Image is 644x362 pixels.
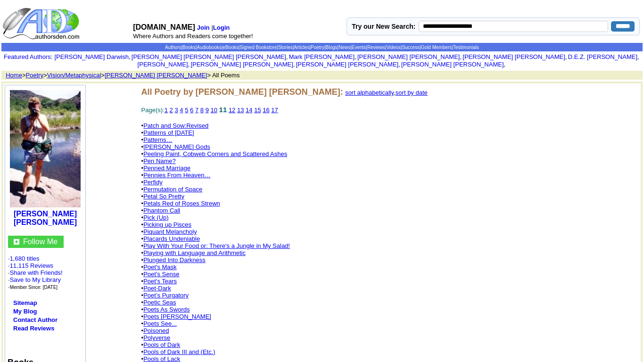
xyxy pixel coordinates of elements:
a: Poet’s Purgatory [143,292,189,299]
a: [PERSON_NAME] [PERSON_NAME] [190,61,293,68]
a: Playing with Language and Arithmetic [143,249,246,256]
b: Login [213,24,230,31]
a: Mark [PERSON_NAME] [289,53,355,60]
a: Pick (Up) [143,214,168,221]
font: • [141,136,173,143]
a: D.E.Z. [PERSON_NAME] [568,53,637,60]
font: • [141,263,177,271]
font: i [505,62,506,67]
a: 9 [206,107,209,114]
a: [PERSON_NAME] [PERSON_NAME] [14,210,77,226]
a: 17 [271,107,278,114]
font: , , , , , , , , , , [54,53,640,68]
a: Patterns of [DATE] [143,129,194,136]
font: • [141,327,169,334]
a: Polyverse [143,334,170,341]
a: 4 [180,107,183,114]
font: • [141,334,171,341]
a: Poisoned [143,327,169,334]
a: Picking up Pisces [143,221,191,228]
a: 10 [210,107,217,114]
a: eBooks [223,45,238,50]
a: 13 [237,107,244,114]
font: 11 [219,106,227,114]
font: • [141,157,176,165]
font: • [141,299,176,306]
font: • [141,292,189,299]
font: [DOMAIN_NAME] [133,23,195,31]
font: • [141,235,200,242]
a: Audiobooks [197,45,221,50]
font: i [567,55,568,60]
a: [PERSON_NAME] [PERSON_NAME] [462,53,565,60]
a: Pen Name? [143,157,176,165]
font: • [141,271,180,278]
a: Patterns… [143,136,172,143]
font: i [131,55,132,60]
font: • [141,228,197,235]
font: • [141,172,211,179]
font: • [141,341,181,348]
a: Gold Members [421,45,452,50]
font: · · · [8,269,63,290]
font: • [141,221,191,228]
a: 14 [246,107,252,114]
a: Events [352,45,366,50]
a: 5 [185,107,188,114]
a: Petal So Pretty [143,193,184,200]
font: · · [8,255,63,290]
font: • [141,278,177,285]
font: • [141,256,206,263]
font: | [211,24,231,31]
font: • [141,249,246,256]
a: Pennies From Heaven… [143,172,210,179]
a: Follow Me [23,238,58,246]
a: Perfidy [143,179,162,186]
font: Where Authors and Readers come together! [133,33,253,40]
a: Videos [386,45,400,50]
a: Join [197,24,210,31]
a: Sitemap [13,299,37,306]
font: i [400,62,401,67]
a: 3 [174,107,178,114]
a: 11,115 Reviews [10,262,54,269]
a: News [339,45,350,50]
a: 1 [165,107,168,114]
a: 6 [190,107,193,114]
a: sort by date [396,89,428,96]
span: | | | | | | | | | | | | | | | [165,45,479,50]
a: Poet's Mask [143,263,176,271]
a: [PERSON_NAME] [PERSON_NAME] [296,61,398,68]
a: Peeling Paint, Cobweb Corners and Scattered Ashes [143,150,287,157]
font: : [4,53,52,60]
font: • [141,214,169,221]
a: 7 [195,107,198,114]
a: Vision/Metaphysical [47,72,101,79]
a: Poetry [311,45,324,50]
a: Poetry [26,72,44,79]
font: • [141,200,220,207]
a: [PERSON_NAME] Darwish [54,53,129,60]
font: • [141,348,215,355]
a: 12 [229,107,235,114]
font: i [356,55,357,60]
a: Poets See... [143,320,177,327]
a: [PERSON_NAME] [PERSON_NAME] [401,61,504,68]
font: i [288,55,289,60]
font: • [141,320,177,327]
a: Placards Undeniable [143,235,200,242]
img: logo_ad.gif [2,7,82,40]
a: Petals Red of Roses Strewn [143,200,220,207]
a: Authors [165,45,181,50]
a: 1,680 titles [10,255,40,262]
font: , [345,89,428,96]
a: [PERSON_NAME] [PERSON_NAME] [PERSON_NAME] [132,53,286,60]
font: • [141,186,203,193]
a: Blogs [326,45,338,50]
a: Poets [PERSON_NAME] [143,313,211,320]
a: Stories [278,45,293,50]
a: [PERSON_NAME] [PERSON_NAME] [357,53,460,60]
a: [PERSON_NAME] [138,61,188,68]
